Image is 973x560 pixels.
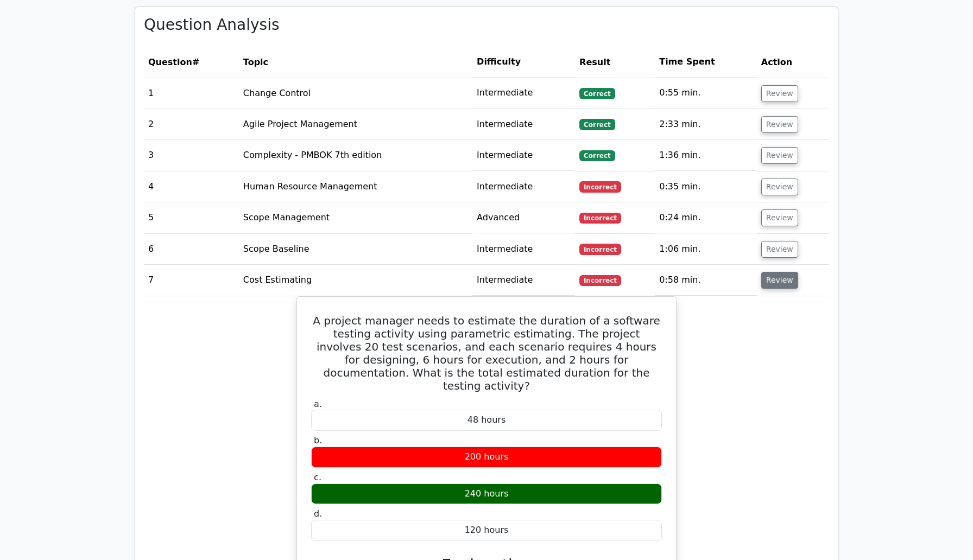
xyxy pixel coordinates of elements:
div: 200 hours [311,447,662,468]
th: Result [575,47,655,78]
h5: A project manager needs to estimate the duration of a software testing activity using parametric ... [310,314,663,392]
td: Intermediate [472,171,575,202]
span: Correct [579,88,615,99]
td: 7 [144,265,239,296]
td: 2 [144,109,239,140]
td: Advanced [472,202,575,233]
td: Complexity - PMBOK 7th edition [239,140,472,171]
td: Cost Estimating [239,265,472,296]
td: Scope Management [239,202,472,233]
span: Incorrect [579,181,621,192]
td: 2:33 min. [655,109,757,140]
td: Intermediate [472,265,575,296]
th: Time Spent [655,47,757,78]
div: 120 hours [311,520,662,541]
td: 6 [144,234,239,265]
button: Review [761,85,798,102]
td: 1 [144,78,239,109]
td: Agile Project Management [239,109,472,140]
td: 1:36 min. [655,140,757,171]
td: 0:58 min. [655,265,757,296]
h3: Question Analysis [144,16,829,34]
td: Intermediate [472,234,575,265]
td: 0:35 min. [655,171,757,202]
div: 48 hours [311,410,662,431]
button: Review [761,241,798,258]
td: 3 [144,140,239,171]
td: Intermediate [472,109,575,140]
th: Action [757,47,829,78]
span: Correct [579,150,615,161]
button: Review [761,116,798,133]
span: d. [314,508,322,519]
td: 5 [144,202,239,233]
th: Difficulty [472,47,575,78]
span: Incorrect [579,213,621,224]
span: Incorrect [579,244,621,254]
div: 240 hours [311,483,662,505]
td: 4 [144,171,239,202]
span: c. [314,472,321,482]
button: Review [761,147,798,164]
td: 0:55 min. [655,78,757,109]
button: Review [761,179,798,195]
td: Scope Baseline [239,234,472,265]
td: 1:06 min. [655,234,757,265]
span: Question [148,57,192,67]
span: Incorrect [579,275,621,286]
th: # [144,47,239,78]
span: a. [314,399,322,409]
td: Intermediate [472,140,575,171]
td: Change Control [239,78,472,109]
td: Human Resource Management [239,171,472,202]
td: 0:24 min. [655,202,757,233]
button: Review [761,272,798,289]
span: b. [314,435,322,446]
button: Review [761,209,798,226]
td: Intermediate [472,78,575,109]
th: Topic [239,47,472,78]
span: Correct [579,119,615,130]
